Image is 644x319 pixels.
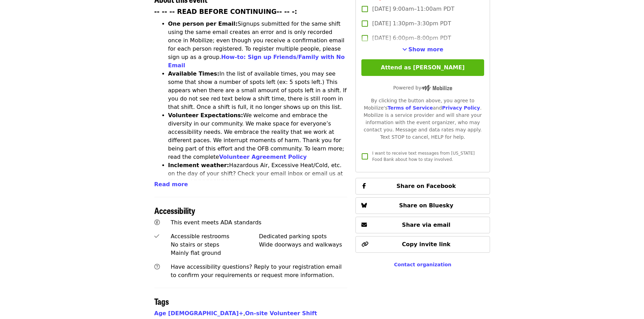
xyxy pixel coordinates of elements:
a: Contact organization [394,262,451,267]
div: Mainly flat ground [171,249,259,257]
button: Read more [154,180,188,189]
div: Wide doorways and walkways [259,241,347,249]
strong: Inclement weather: [168,162,229,169]
span: Powered by [393,85,452,90]
span: Share via email [402,222,450,228]
strong: Available Times: [168,70,220,77]
a: Privacy Policy [442,105,480,111]
a: Terms of Service [387,105,433,111]
li: We welcome and embrace the diversity in our community. We make space for everyone’s accessibility... [168,111,347,161]
span: Have accessibility questions? Reply to your registration email to confirm your requirements or re... [171,264,342,278]
span: This event meets ADA standards [171,219,261,226]
img: Powered by Mobilize [421,85,452,91]
span: Read more [154,181,188,188]
div: Accessible restrooms [171,232,259,241]
i: universal-access icon [154,219,160,226]
a: Age [DEMOGRAPHIC_DATA]+ [154,310,243,317]
button: Share on Bluesky [355,197,490,214]
button: See more timeslots [402,45,444,54]
i: question-circle icon [154,264,160,270]
a: Volunteer Agreement Policy [219,154,307,160]
div: No stairs or steps [171,241,259,249]
span: [DATE] 6:00pm–8:00pm PDT [372,34,451,42]
span: Share on Bluesky [399,202,454,209]
strong: Volunteer Expectations: [168,112,243,119]
button: Copy invite link [355,236,490,253]
span: Show more [409,46,444,53]
a: On-site Volunteer Shift [245,310,317,317]
span: [DATE] 1:30pm–3:30pm PDT [372,19,451,28]
i: check icon [154,233,159,240]
button: Share on Facebook [355,178,490,195]
li: Signups submitted for the same shift using the same email creates an error and is only recorded o... [168,20,347,70]
span: Tags [154,295,169,307]
span: Share on Facebook [396,183,456,189]
a: How-to: Sign up Friends/Family with No Email [168,54,345,69]
strong: -- -- -- READ BEFORE CONTINUING-- -- -: [154,8,297,15]
span: , [154,310,245,317]
li: In the list of available times, you may see some that show a number of spots left (ex: 5 spots le... [168,70,347,111]
button: Attend as [PERSON_NAME] [361,59,484,76]
span: [DATE] 9:00am–11:00am PDT [372,5,454,13]
li: Hazardous Air, Excessive Heat/Cold, etc. on the day of your shift? Check your email inbox or emai... [168,161,347,203]
span: Copy invite link [402,241,450,248]
span: I want to receive text messages from [US_STATE] Food Bank about how to stay involved. [372,151,474,162]
span: Accessibility [154,204,195,216]
div: Dedicated parking spots [259,232,347,241]
strong: One person per Email: [168,20,238,27]
button: Share via email [355,217,490,233]
div: By clicking the button above, you agree to Mobilize's and . Mobilize is a service provider and wi... [361,97,484,141]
